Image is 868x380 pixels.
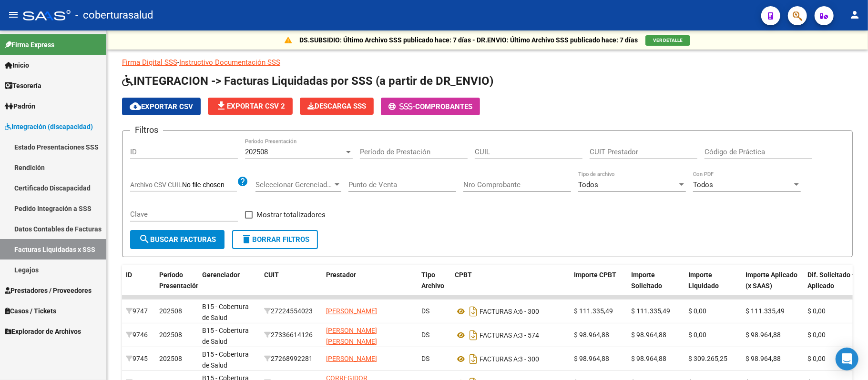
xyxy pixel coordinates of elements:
input: Archivo CSV CUIL [182,181,237,190]
div: 3 - 300 [455,351,566,367]
span: Archivo CSV CUIL [130,181,182,189]
span: $ 98.964,88 [745,331,781,339]
i: Descargar documento [467,304,480,319]
span: Descarga SSS [307,102,366,110]
span: Prestadores / Proveedores [5,285,92,296]
span: CPBT [455,271,472,279]
div: 6 - 300 [455,304,566,319]
span: [PERSON_NAME] [326,307,377,315]
span: 202508 [159,355,182,362]
span: DS [421,331,429,339]
div: 27268992281 [264,353,318,364]
span: 202508 [245,148,268,156]
button: VER DETALLE [645,35,690,46]
datatable-header-cell: Gerenciador [198,265,260,307]
span: Todos [578,180,598,189]
span: B15 - Cobertura de Salud [202,327,249,345]
span: Todos [693,180,713,189]
span: $ 111.335,49 [631,307,670,315]
mat-icon: menu [8,9,19,20]
span: B15 - Cobertura de Salud [202,303,249,321]
button: Exportar CSV 2 [208,98,293,115]
button: Exportar CSV [122,98,201,115]
span: $ 98.964,88 [574,355,609,362]
a: Instructivo Documentación SSS [179,58,280,67]
span: $ 0,00 [688,307,706,315]
span: Comprobantes [415,102,472,111]
span: DS [421,307,429,315]
span: FACTURAS A: [480,331,519,339]
span: Inicio [5,60,29,70]
div: 9745 [126,353,152,364]
button: -Comprobantes [381,98,480,115]
span: - [388,102,415,111]
mat-icon: delete [241,233,252,245]
span: CUIT [264,271,279,279]
div: Open Intercom Messenger [836,348,858,370]
button: Descarga SSS [300,98,374,115]
span: Prestador [326,271,356,279]
span: $ 0,00 [807,307,826,315]
span: Período Presentación [159,271,200,290]
span: Integración (discapacidad) [5,121,93,132]
span: Importe Liquidado [688,271,719,290]
span: $ 98.964,88 [745,355,781,362]
span: $ 98.964,88 [574,331,609,339]
mat-icon: cloud_download [130,100,141,112]
span: Borrar Filtros [241,235,309,244]
span: $ 0,00 [807,331,826,339]
datatable-header-cell: CUIT [260,265,322,307]
datatable-header-cell: Período Presentación [155,265,198,307]
span: Importe Aplicado (x SAAS) [745,271,797,290]
p: - [122,57,853,68]
mat-icon: help [237,176,248,187]
span: Mostrar totalizadores [256,209,326,220]
span: Importe CPBT [574,271,616,279]
span: Tipo Archivo [421,271,444,290]
div: 9747 [126,306,152,317]
span: Importe Solicitado [631,271,662,290]
span: Buscar Facturas [139,235,216,244]
datatable-header-cell: Importe Solicitado [627,265,684,307]
div: 3 - 574 [455,328,566,343]
span: INTEGRACION -> Facturas Liquidadas por SSS (a partir de DR_ENVIO) [122,74,493,88]
span: FACTURAS A: [480,308,519,315]
span: $ 98.964,88 [631,331,666,339]
span: DS [421,355,429,362]
span: - coberturasalud [75,5,153,26]
span: Exportar CSV [130,102,193,111]
div: 27224554023 [264,306,318,317]
span: Casos / Tickets [5,306,56,316]
datatable-header-cell: Importe CPBT [570,265,627,307]
div: 27336614126 [264,330,318,340]
span: Firma Express [5,40,54,50]
div: 9746 [126,330,152,340]
span: Tesorería [5,80,41,91]
datatable-header-cell: Tipo Archivo [418,265,451,307]
span: Dif. Solicitado - Aplicado [807,271,855,290]
p: DS.SUBSIDIO: Último Archivo SSS publicado hace: 7 días - DR.ENVIO: Último Archivo SSS publicado h... [299,35,638,45]
mat-icon: file_download [215,100,227,111]
span: B15 - Cobertura de Salud [202,350,249,369]
span: $ 111.335,49 [745,307,785,315]
span: FACTURAS A: [480,355,519,363]
span: $ 111.335,49 [574,307,613,315]
span: $ 309.265,25 [688,355,727,362]
span: ID [126,271,132,279]
span: 202508 [159,307,182,315]
i: Descargar documento [467,328,480,343]
datatable-header-cell: Importe Aplicado (x SAAS) [742,265,804,307]
h3: Filtros [130,123,163,137]
button: Buscar Facturas [130,230,225,249]
datatable-header-cell: Dif. Solicitado - Aplicado [804,265,866,307]
span: Exportar CSV 2 [215,102,285,110]
span: [PERSON_NAME] [PERSON_NAME] [326,327,377,345]
span: $ 98.964,88 [631,355,666,362]
datatable-header-cell: Prestador [322,265,418,307]
span: Explorador de Archivos [5,326,81,337]
span: Gerenciador [202,271,240,279]
span: 202508 [159,331,182,339]
i: Descargar documento [467,351,480,367]
span: $ 0,00 [807,355,826,362]
span: VER DETALLE [653,38,683,43]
